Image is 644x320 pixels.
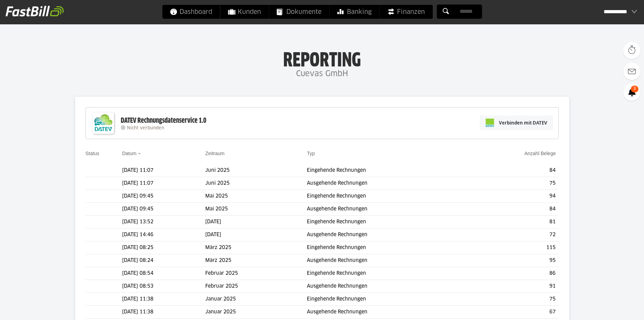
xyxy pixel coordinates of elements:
[307,267,468,280] td: Eingehende Rechnungen
[205,190,307,203] td: Mai 2025
[122,254,205,267] td: [DATE] 08:24
[269,5,329,19] a: Dokumente
[205,229,307,241] td: [DATE]
[307,190,468,203] td: Eingehende Rechnungen
[205,216,307,229] td: [DATE]
[205,164,307,177] td: Juni 2025
[337,5,372,19] span: Banking
[122,229,205,241] td: [DATE] 14:46
[277,5,321,19] span: Dokumente
[468,177,558,190] td: 75
[86,151,100,156] a: Status
[468,254,558,267] td: 95
[307,306,468,319] td: Ausgehende Rechnungen
[307,216,468,229] td: Eingehende Rechnungen
[480,115,553,130] a: Verbinden mit DATEV
[623,83,641,101] a: 3
[468,164,558,177] td: 84
[122,151,136,156] a: Datum
[468,229,558,241] td: 72
[205,280,307,293] td: Februar 2025
[554,299,637,317] iframe: Abre un widget desde donde se puede obtener más información
[468,306,558,319] td: 67
[205,203,307,216] td: Mai 2025
[122,241,205,254] td: [DATE] 08:25
[307,280,468,293] td: Ausgehende Rechnungen
[468,203,558,216] td: 84
[122,216,205,229] td: [DATE] 13:52
[122,164,205,177] td: [DATE] 11:07
[121,116,206,125] div: DATEV Rechnungsdatenservice 1.0
[205,254,307,267] td: März 2025
[307,254,468,267] td: Ausgehende Rechnungen
[122,203,205,216] td: [DATE] 09:45
[205,267,307,280] td: Februar 2025
[468,241,558,254] td: 115
[205,306,307,319] td: Januar 2025
[468,216,558,229] td: 81
[170,5,212,19] span: Dashboard
[122,177,205,190] td: [DATE] 11:07
[307,177,468,190] td: Ausgehende Rechnungen
[138,153,142,154] img: sort_desc.gif
[205,151,224,156] a: Zeitraum
[122,293,205,306] td: [DATE] 11:38
[307,241,468,254] td: Eingehende Rechnungen
[468,293,558,306] td: 75
[122,280,205,293] td: [DATE] 08:53
[205,241,307,254] td: März 2025
[387,5,425,19] span: Finanzen
[122,190,205,203] td: [DATE] 09:45
[228,5,261,19] span: Kunden
[307,293,468,306] td: Eingehende Rechnungen
[6,6,64,17] img: fastbill_logo_white.png
[122,267,205,280] td: [DATE] 08:54
[220,5,269,19] a: Kunden
[89,109,117,137] img: DATEV-Datenservice Logo
[122,306,205,319] td: [DATE] 11:38
[307,229,468,241] td: Ausgehende Rechnungen
[329,5,379,19] a: Banking
[468,267,558,280] td: 86
[70,49,574,67] h1: Reporting
[468,190,558,203] td: 94
[499,119,547,126] span: Verbinden mit DATEV
[307,203,468,216] td: Ausgehende Rechnungen
[205,177,307,190] td: Juni 2025
[380,5,432,19] a: Finanzen
[631,86,638,93] span: 3
[307,151,315,156] a: Typ
[486,119,494,127] img: pi-datev-logo-farbig-24.svg
[162,5,220,19] a: Dashboard
[127,126,164,130] span: Nicht verbunden
[468,280,558,293] td: 91
[524,151,556,156] a: Anzahl Belege
[307,164,468,177] td: Eingehende Rechnungen
[205,293,307,306] td: Januar 2025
